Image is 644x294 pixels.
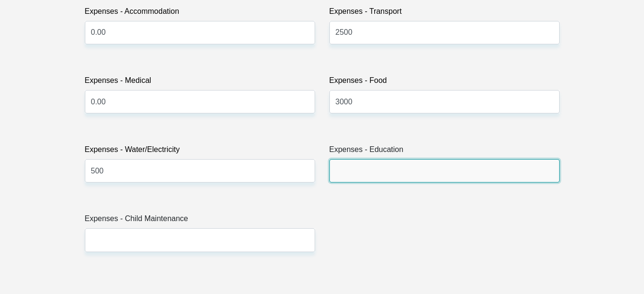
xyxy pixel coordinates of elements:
[85,144,315,159] label: Expenses - Water/Electricity
[329,6,560,21] label: Expenses - Transport
[329,159,560,182] input: Expenses - Education
[85,228,315,252] input: Expenses - Child Maintenance
[85,90,315,113] input: Expenses - Medical
[85,213,315,228] label: Expenses - Child Maintenance
[85,21,315,44] input: Expenses - Accommodation
[329,90,560,113] input: Expenses - Food
[329,21,560,44] input: Expenses - Transport
[329,144,560,159] label: Expenses - Education
[85,6,315,21] label: Expenses - Accommodation
[329,75,560,90] label: Expenses - Food
[85,75,315,90] label: Expenses - Medical
[85,159,315,182] input: Expenses - Water/Electricity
